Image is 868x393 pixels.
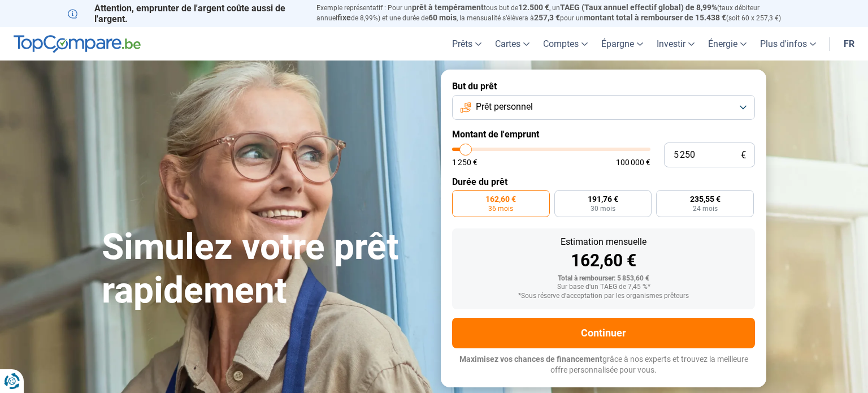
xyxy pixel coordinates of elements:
p: Attention, emprunter de l'argent coûte aussi de l'argent. [68,3,303,24]
span: montant total à rembourser de 15.438 € [584,13,726,22]
a: Prêts [445,27,488,61]
span: 30 mois [591,205,615,212]
div: Sur base d'un TAEG de 7,45 %* [461,283,746,291]
span: fixe [337,13,351,22]
label: Montant de l'emprunt [452,129,755,140]
span: € [741,150,746,160]
a: Comptes [536,27,594,61]
span: 24 mois [693,205,718,212]
a: Investir [650,27,701,61]
div: Total à rembourser: 5 853,60 € [461,275,746,283]
span: 60 mois [428,13,457,22]
button: Continuer [452,318,755,348]
label: Durée du prêt [452,176,755,187]
button: Prêt personnel [452,95,755,120]
a: Épargne [594,27,650,61]
div: Estimation mensuelle [461,237,746,247]
a: fr [837,27,861,61]
label: But du prêt [452,81,755,92]
span: Prêt personnel [476,101,533,113]
span: Maximisez vos chances de financement [459,355,602,364]
a: Cartes [488,27,536,61]
span: prêt à tempérament [412,3,484,12]
div: *Sous réserve d'acceptation par les organismes prêteurs [461,292,746,300]
span: 1 250 € [452,158,478,166]
h1: Simulez votre prêt rapidement [102,226,427,313]
span: 36 mois [488,205,513,212]
span: 12.500 € [518,3,549,12]
a: Plus d'infos [753,27,823,61]
span: 235,55 € [690,195,721,203]
span: 191,76 € [588,195,618,203]
div: 162,60 € [461,252,746,269]
p: Exemple représentatif : Pour un tous but de , un (taux débiteur annuel de 8,99%) et une durée de ... [316,3,800,23]
img: TopCompare [14,35,141,53]
span: 162,60 € [485,195,516,203]
a: Énergie [701,27,753,61]
span: 257,3 € [534,13,560,22]
p: grâce à nos experts et trouvez la meilleure offre personnalisée pour vous. [452,354,755,376]
span: 100 000 € [616,158,650,166]
span: TAEG (Taux annuel effectif global) de 8,99% [560,3,717,12]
